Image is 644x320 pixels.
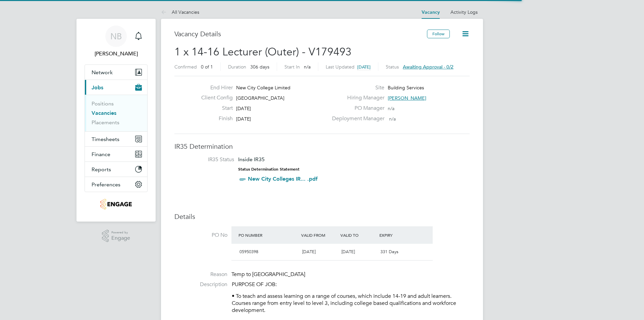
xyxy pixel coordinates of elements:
span: NB [110,32,122,41]
button: Jobs [85,80,147,95]
label: End Hirer [196,84,233,91]
div: PO Number [237,229,300,241]
label: Start In [284,64,300,70]
span: [DATE] [236,105,251,111]
button: Timesheets [85,132,147,146]
span: 1 x 14-16 Lecturer (Outer) - V179493 [174,45,352,58]
a: All Vacancies [161,9,199,15]
button: Reports [85,162,147,177]
span: [DATE] [302,249,316,255]
nav: Main navigation [76,19,156,222]
span: Nick Briant [85,50,148,58]
span: n/a [388,105,394,111]
p: PURPOSE OF JOB: [232,281,470,288]
span: n/a [389,116,396,122]
a: New City Colleges IR... .pdf [248,176,318,182]
button: Follow [427,30,450,38]
label: Duration [228,64,246,70]
label: Finish [196,115,233,122]
label: IR35 Status [181,156,234,163]
span: [PERSON_NAME] [388,95,426,101]
label: Hiring Manager [328,94,384,101]
strong: Status Determination Statement [238,167,300,172]
div: Jobs [85,95,147,131]
label: Reason [174,271,227,278]
div: Valid From [300,229,339,241]
h3: IR35 Determination [174,142,470,151]
div: Expiry [378,229,417,241]
a: Activity Logs [450,9,478,15]
a: Positions [92,100,114,107]
a: Vacancy [422,9,440,15]
a: Placements [92,119,119,126]
a: NB[PERSON_NAME] [85,26,148,58]
span: 306 days [250,64,269,70]
span: n/a [304,64,311,70]
span: 05950398 [239,249,258,255]
span: Powered by [111,230,130,235]
span: Preferences [92,181,120,188]
label: Description [174,281,227,288]
a: Go to home page [85,199,148,210]
span: [GEOGRAPHIC_DATA] [236,95,284,101]
span: Building Services [388,85,424,91]
span: [DATE] [236,116,251,122]
span: Reports [92,166,111,173]
label: Deployment Manager [328,115,384,122]
label: Client Config [196,94,233,101]
label: Start [196,105,233,112]
span: New City College Limited [236,85,290,91]
span: [DATE] [357,64,371,70]
button: Preferences [85,177,147,192]
label: Site [328,84,384,91]
span: [DATE] [341,249,355,255]
label: Status [386,64,399,70]
label: Last Updated [326,64,355,70]
span: Finance [92,151,110,157]
a: Powered byEngage [102,230,130,242]
span: Timesheets [92,136,119,142]
span: Temp to [GEOGRAPHIC_DATA] [231,271,305,278]
span: 0 of 1 [201,64,213,70]
span: 331 Days [380,249,398,255]
label: PO Manager [328,105,384,112]
h3: Vacancy Details [174,30,427,38]
button: Network [85,65,147,80]
span: Inside IR35 [238,156,265,163]
label: Confirmed [174,64,197,70]
img: jambo-logo-retina.png [100,199,131,210]
span: Awaiting approval - 0/2 [403,64,453,70]
a: Vacancies [92,110,116,116]
span: Engage [111,235,130,241]
button: Finance [85,147,147,162]
span: Network [92,69,113,76]
h3: Details [174,212,470,221]
div: Valid To [339,229,378,241]
p: • To teach and assess learning on a range of courses, which include 14-19 and adult learners. Cou... [232,293,470,314]
span: Jobs [92,84,103,91]
label: PO No [174,232,227,239]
